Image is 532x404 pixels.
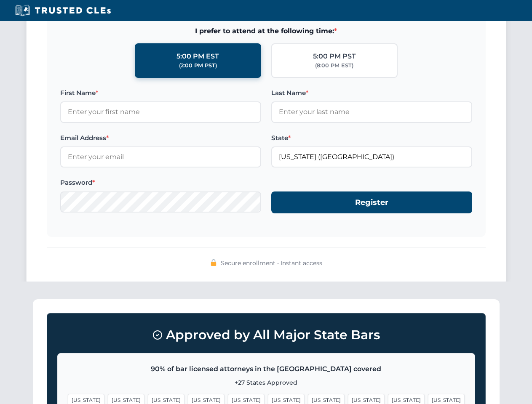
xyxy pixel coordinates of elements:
[60,26,472,37] span: I prefer to attend at the following time:
[271,88,472,98] label: Last Name
[60,133,261,143] label: Email Address
[60,101,261,122] input: Enter your first name
[210,259,217,266] img: 🔒
[60,88,261,98] label: First Name
[68,364,465,375] p: 90% of bar licensed attorneys in the [GEOGRAPHIC_DATA] covered
[57,324,475,346] h3: Approved by All Major State Bars
[179,61,217,70] div: (2:00 PM PST)
[271,191,472,214] button: Register
[271,146,472,167] input: Arizona (AZ)
[60,146,261,167] input: Enter your email
[176,51,219,62] div: 5:00 PM EST
[221,258,322,268] span: Secure enrollment • Instant access
[60,178,261,188] label: Password
[271,101,472,122] input: Enter your last name
[271,133,472,143] label: State
[315,61,353,70] div: (8:00 PM EST)
[13,4,113,17] img: Trusted CLEs
[313,51,356,62] div: 5:00 PM PST
[68,378,465,387] p: +27 States Approved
